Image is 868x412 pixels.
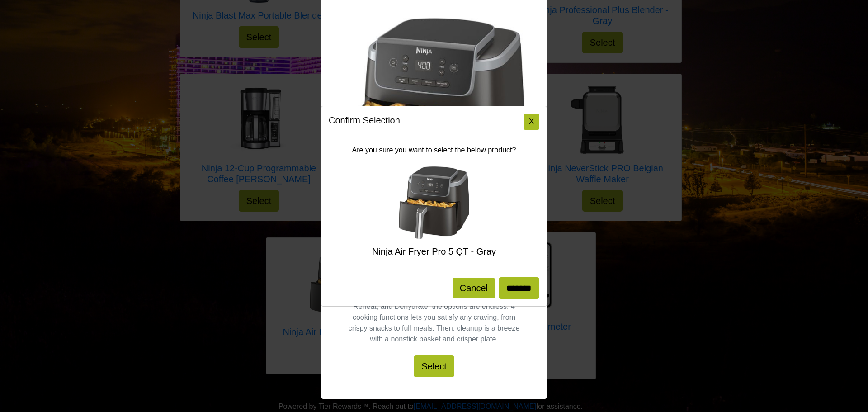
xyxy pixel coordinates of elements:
[329,246,539,257] h5: Ninja Air Fryer Pro 5 QT - Gray
[321,137,547,270] div: Are you sure you want to select the below product?
[398,166,470,239] img: Ninja Air Fryer Pro 5 QT - Gray
[453,278,495,298] button: Cancel
[524,114,539,130] button: Close
[329,114,400,127] h5: Confirm Selection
